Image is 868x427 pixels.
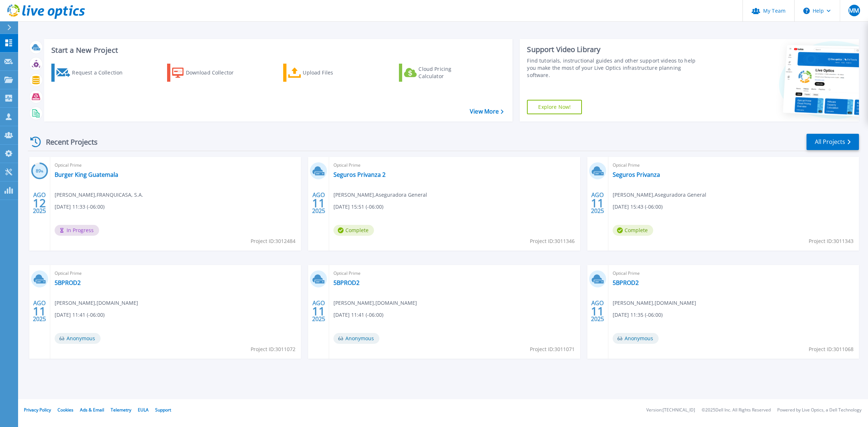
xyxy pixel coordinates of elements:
h3: 89 [31,167,48,175]
div: AGO 2025 [591,298,604,324]
span: Optical Prime [55,269,297,277]
span: Complete [613,225,653,236]
a: Privacy Policy [24,407,51,413]
span: [PERSON_NAME] , FRANQUICASA, S.A. [55,191,143,199]
li: © 2025 Dell Inc. All Rights Reserved [702,408,771,413]
span: Project ID: 3011343 [809,237,854,245]
span: 11 [33,308,46,314]
div: Download Collector [186,65,244,80]
div: AGO 2025 [33,298,46,324]
span: Optical Prime [333,161,575,169]
span: [PERSON_NAME] , Aseguradora General [333,191,427,199]
div: Request a Collection [72,65,130,80]
div: Find tutorials, instructional guides and other support videos to help you make the most of your L... [527,57,702,79]
li: Powered by Live Optics, a Dell Technology [777,408,861,413]
a: Cloud Pricing Calculator [399,64,480,82]
span: 11 [312,308,325,314]
div: Upload Files [303,65,361,80]
div: AGO 2025 [312,190,325,216]
span: 11 [591,200,604,206]
a: EULA [138,407,149,413]
span: [PERSON_NAME] , [DOMAIN_NAME] [55,299,138,307]
span: Optical Prime [333,269,575,277]
a: Support [155,407,171,413]
a: Telemetry [111,407,131,413]
span: Project ID: 3012484 [251,237,295,245]
span: Complete [333,225,374,236]
span: Project ID: 3011346 [530,237,575,245]
span: Anonymous [55,333,101,344]
span: [DATE] 15:51 (-06:00) [333,203,383,211]
div: AGO 2025 [312,298,325,324]
span: [DATE] 11:41 (-06:00) [55,311,105,319]
span: Project ID: 3011068 [809,345,854,353]
div: Cloud Pricing Calculator [418,65,476,80]
span: [PERSON_NAME] , Aseguradora General [613,191,706,199]
a: Explore Now! [527,100,582,114]
span: % [41,169,43,173]
span: Project ID: 3011071 [530,345,575,353]
span: [DATE] 11:35 (-06:00) [613,311,663,319]
span: In Progress [55,225,99,236]
a: Seguros Privanza 2 [333,171,386,178]
span: Anonymous [333,333,379,344]
a: 5BPROD2 [55,279,81,286]
a: All Projects [807,134,859,150]
span: [DATE] 11:33 (-06:00) [55,203,105,211]
li: Version: [TECHNICAL_ID] [646,408,695,413]
span: Optical Prime [613,161,855,169]
div: Recent Projects [28,133,107,151]
a: 5BPROD2 [333,279,359,286]
a: Cookies [58,407,73,413]
span: Optical Prime [55,161,297,169]
span: [DATE] 11:41 (-06:00) [333,311,383,319]
span: 11 [591,308,604,314]
span: Anonymous [613,333,659,344]
a: 5BPROD2 [613,279,639,286]
span: MM [849,8,859,13]
a: Request a Collection [51,64,132,82]
a: View More [470,108,503,115]
a: Ads & Email [80,407,104,413]
span: [PERSON_NAME] , [DOMAIN_NAME] [613,299,696,307]
span: Optical Prime [613,269,855,277]
a: Upload Files [283,64,364,82]
span: 12 [33,200,46,206]
div: AGO 2025 [591,190,604,216]
span: [PERSON_NAME] , [DOMAIN_NAME] [333,299,417,307]
span: [DATE] 15:43 (-06:00) [613,203,663,211]
a: Seguros Privanza [613,171,660,178]
div: AGO 2025 [33,190,46,216]
a: Download Collector [167,64,248,82]
div: Support Video Library [527,45,702,54]
a: Burger King Guatemala [55,171,118,178]
span: 11 [312,200,325,206]
h3: Start a New Project [51,46,503,54]
span: Project ID: 3011072 [251,345,295,353]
